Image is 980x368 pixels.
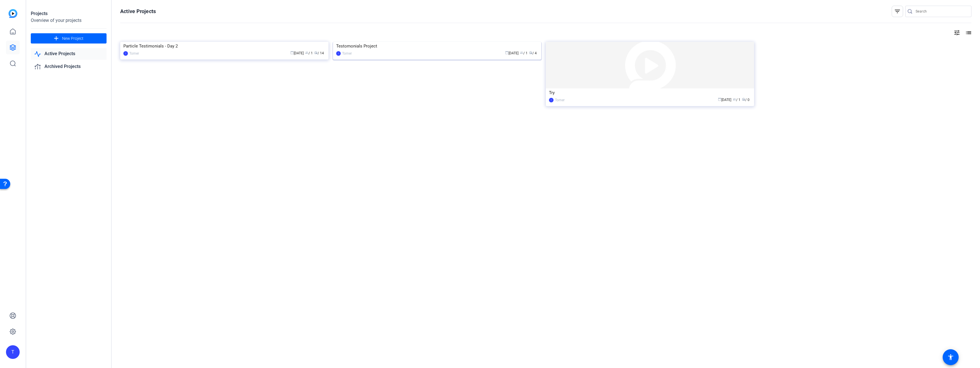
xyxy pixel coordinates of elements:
span: group [733,98,736,101]
span: / 1 [520,51,528,55]
div: Tomer [555,97,565,103]
span: / 1 [305,51,313,55]
mat-icon: accessibility [947,354,954,361]
div: T [123,51,128,56]
div: Projects [31,10,107,17]
span: New Project [62,36,83,42]
span: / 0 [742,98,750,102]
span: group [520,51,523,54]
span: / 1 [733,98,740,102]
div: Testomonials Project [336,42,538,50]
span: calendar_today [505,51,509,54]
div: Overview of your projects [31,17,107,24]
span: [DATE] [718,98,731,102]
a: Active Projects [31,48,107,60]
div: Tomer [342,51,352,56]
span: / 4 [529,51,537,55]
div: Particle Testimonials - Day 2 [123,42,325,50]
input: Search [916,8,967,15]
mat-icon: list [965,29,971,36]
div: T [549,98,554,102]
a: Archived Projects [31,61,107,73]
mat-icon: filter_list [894,8,901,15]
mat-icon: add [53,35,60,42]
div: Try [549,88,751,97]
div: Tomer [129,51,139,56]
img: blue-gradient.svg [9,9,17,18]
div: T [6,345,20,359]
h1: Active Projects [120,8,156,15]
span: [DATE] [505,51,518,55]
span: [DATE] [290,51,304,55]
span: radio [529,51,532,54]
span: calendar_today [718,98,721,101]
div: T [336,51,341,56]
span: / 14 [314,51,324,55]
span: calendar_today [290,51,294,54]
span: radio [314,51,318,54]
mat-icon: tune [954,29,960,36]
span: radio [742,98,745,101]
span: group [305,51,309,54]
button: New Project [31,33,107,44]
